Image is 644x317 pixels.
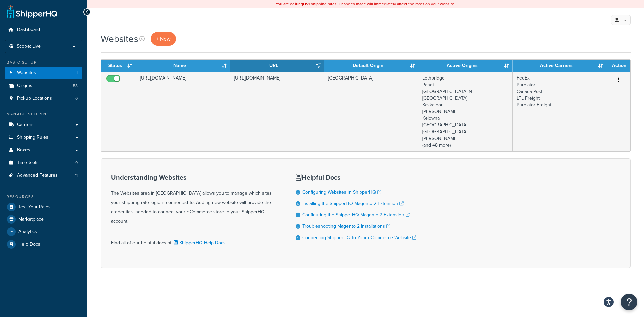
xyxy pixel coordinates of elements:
a: Configuring Websites in ShipperHQ [302,189,381,196]
a: Origins 58 [5,80,82,92]
a: Connecting ShipperHQ to Your eCommerce Website [302,234,416,241]
li: Origins [5,80,82,92]
div: Find all of our helpful docs at: [111,233,279,248]
div: Basic Setup [5,60,82,65]
li: Websites [5,67,82,79]
span: Scope: Live [17,44,41,49]
div: The Websites area in [GEOGRAPHIC_DATA] allows you to manage which sites your shipping rate logic ... [111,174,279,226]
span: Carriers [17,122,34,128]
li: Advanced Features [5,169,82,182]
span: 0 [75,96,78,101]
span: Dashboard [17,27,40,33]
h3: Understanding Websites [111,174,279,181]
span: 0 [75,160,78,166]
a: ShipperHQ Help Docs [172,239,226,246]
td: [GEOGRAPHIC_DATA] [324,72,418,151]
h3: Helpful Docs [296,174,416,181]
a: Pickup Locations 0 [5,92,82,105]
a: Marketplace [5,213,82,225]
button: Open Resource Center [621,294,637,310]
a: Boxes [5,144,82,156]
span: Pickup Locations [17,96,52,101]
a: Help Docs [5,238,82,250]
div: Manage Shipping [5,111,82,117]
td: [URL][DOMAIN_NAME] [230,72,324,151]
div: Resources [5,194,82,200]
span: Test Your Rates [18,204,51,210]
a: Websites 1 [5,67,82,79]
th: Default Origin: activate to sort column ascending [324,60,418,72]
a: ShipperHQ Home [7,5,57,18]
li: Pickup Locations [5,92,82,105]
span: Help Docs [18,242,40,247]
a: Troubleshooting Magento 2 Installations [302,223,390,230]
span: 11 [75,173,78,178]
li: Time Slots [5,157,82,169]
span: Boxes [17,147,30,153]
span: Shipping Rules [17,135,48,140]
a: Shipping Rules [5,131,82,144]
span: Websites [17,70,36,76]
span: 1 [76,70,78,76]
td: [URL][DOMAIN_NAME] [136,72,230,151]
span: + New [156,35,171,43]
th: Action [606,60,630,72]
a: + New [151,32,176,46]
a: Carriers [5,119,82,131]
a: Analytics [5,226,82,238]
span: Time Slots [17,160,39,166]
span: 58 [73,83,78,89]
a: Advanced Features 11 [5,169,82,182]
th: URL: activate to sort column ascending [230,60,324,72]
th: Status: activate to sort column ascending [101,60,136,72]
span: Advanced Features [17,173,58,178]
h1: Websites [101,32,138,45]
td: Lethbridge Panet [GEOGRAPHIC_DATA] N [GEOGRAPHIC_DATA] Saskatoon [PERSON_NAME] Kelowna [GEOGRAPHI... [418,72,513,151]
a: Test Your Rates [5,201,82,213]
a: Configuring the ShipperHQ Magento 2 Extension [302,211,410,218]
span: Marketplace [18,217,44,222]
a: Dashboard [5,23,82,36]
th: Active Origins: activate to sort column ascending [418,60,513,72]
a: Time Slots 0 [5,157,82,169]
td: FedEx Purolator Canada Post LTL Freight Purolator Freight [513,72,607,151]
span: Origins [17,83,32,89]
th: Active Carriers: activate to sort column ascending [513,60,607,72]
th: Name: activate to sort column ascending [136,60,230,72]
span: Analytics [18,229,37,235]
b: LIVE [303,1,311,7]
a: Installing the ShipperHQ Magento 2 Extension [302,200,404,207]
